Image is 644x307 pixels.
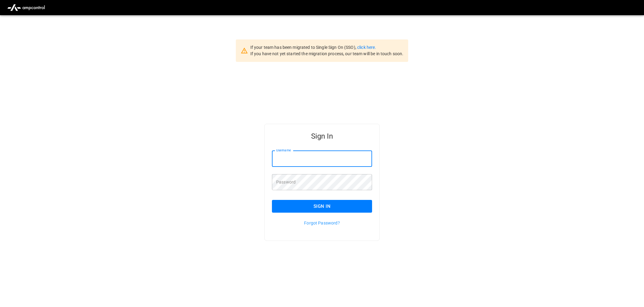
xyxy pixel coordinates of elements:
[250,45,357,50] span: If your team has been migrated to Single Sign On (SSO),
[357,45,376,50] a: click here.
[250,51,404,56] span: If you have not yet started the migration process, our team will be in touch soon.
[272,131,372,141] h5: Sign In
[272,220,372,226] p: Forgot Password?
[5,2,47,13] img: ampcontrol.io logo
[272,200,372,213] button: Sign In
[276,148,291,153] label: Username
